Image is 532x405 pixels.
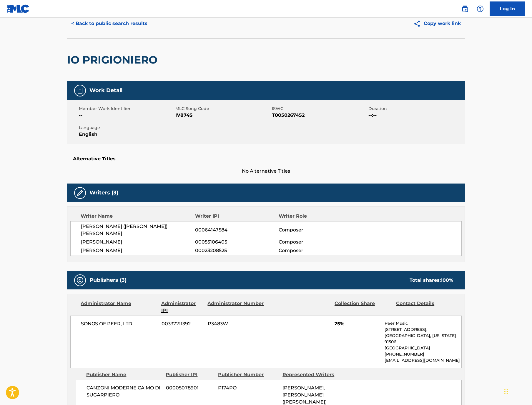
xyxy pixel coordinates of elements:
h5: Alternative Titles [73,156,459,162]
img: help [477,5,484,12]
iframe: Chat Widget [503,377,532,405]
img: Work Detail [77,87,84,94]
p: Peer Music [385,320,461,326]
span: [PERSON_NAME] [81,247,195,254]
span: 100 % [441,277,453,283]
span: 00005078901 [166,384,214,391]
span: --:-- [368,112,463,119]
div: Help [474,3,486,15]
span: P3483W [208,320,265,327]
h5: Work Detail [89,87,122,94]
span: [PERSON_NAME] ([PERSON_NAME]) [PERSON_NAME] [81,223,195,237]
h5: Publishers (3) [89,277,127,284]
button: Copy work link [409,16,465,31]
img: MLC Logo [7,4,30,13]
p: [STREET_ADDRESS], [385,326,461,333]
div: Publisher IPI [166,371,214,378]
img: search [461,5,468,12]
span: CANZONI MODERNE CA MO DI SUGARPIERO [87,384,162,399]
span: 00055106405 [195,239,279,246]
div: Drag [504,383,508,400]
span: -- [79,112,174,119]
span: [PERSON_NAME] [81,239,195,246]
div: Publisher Name [86,371,161,378]
h5: Writers (3) [89,189,118,196]
span: T0050267452 [272,112,367,119]
div: Administrator Number [207,300,265,314]
div: Writer Role [279,213,355,220]
div: Writer IPI [195,213,279,220]
div: Contact Details [396,300,453,314]
p: [EMAIL_ADDRESS][DOMAIN_NAME] [385,357,461,364]
a: Public Search [459,3,471,15]
span: Language [79,125,174,131]
a: Log In [490,1,525,16]
div: Administrator IPI [161,300,203,314]
span: 00337211392 [162,320,203,327]
img: Writers [77,189,84,196]
div: Writer Name [81,213,195,220]
img: Copy work link [413,20,424,27]
span: No Alternative Titles [67,168,465,175]
span: Duration [368,106,463,112]
h2: IO PRIGIONIERO [67,53,160,66]
div: Represented Writers [282,371,343,378]
div: Total shares: [410,277,453,284]
span: English [79,131,174,138]
div: Collection Share [335,300,392,314]
span: P174PO [218,384,278,391]
span: Composer [279,247,355,254]
div: Publisher Number [218,371,278,378]
span: 00064147584 [195,226,279,234]
span: Composer [279,239,355,246]
p: [PHONE_NUMBER] [385,351,461,357]
span: MLC Song Code [175,106,270,112]
p: [GEOGRAPHIC_DATA] [385,345,461,351]
span: SONGS OF PEER, LTD. [81,320,157,327]
span: IV874S [175,112,270,119]
p: [GEOGRAPHIC_DATA], [US_STATE] 91506 [385,333,461,345]
span: ISWC [272,106,367,112]
span: 00023208525 [195,247,279,254]
button: < Back to public search results [67,16,152,31]
img: Publishers [77,277,84,284]
div: Administrator Name [81,300,157,314]
span: Composer [279,226,355,234]
span: Member Work Identifier [79,106,174,112]
span: 25% [335,320,380,327]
